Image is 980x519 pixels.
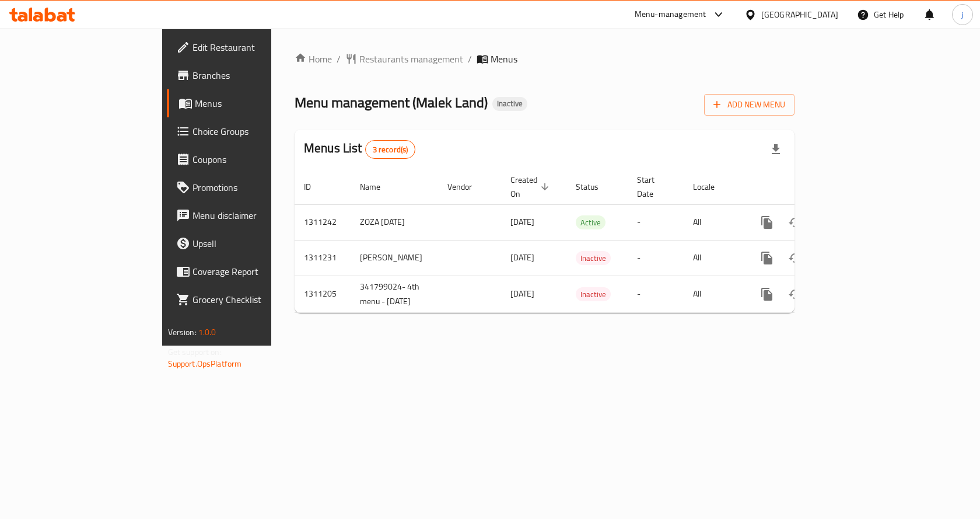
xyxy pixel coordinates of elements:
[192,264,317,278] span: Coverage Report
[167,257,326,285] a: Coverage Report
[167,229,326,257] a: Upsell
[713,97,785,112] span: Add New Menu
[192,292,317,306] span: Grocery Checklist
[684,240,744,276] td: All
[961,8,963,21] span: j
[345,52,463,66] a: Restaurants management
[492,99,527,109] span: Inactive
[576,252,611,265] span: Inactive
[168,344,222,360] span: Get support on:
[628,240,684,276] td: -
[192,152,317,166] span: Coupons
[167,173,326,201] a: Promotions
[781,244,809,272] button: Change Status
[192,236,317,250] span: Upsell
[762,135,790,163] div: Export file
[492,97,527,111] div: Inactive
[167,33,326,61] a: Edit Restaurant
[337,52,341,66] li: /
[684,204,744,240] td: All
[304,180,326,194] span: ID
[693,180,730,194] span: Locale
[576,287,611,301] div: Inactive
[753,244,781,272] button: more
[167,145,326,173] a: Coupons
[195,96,317,110] span: Menus
[491,52,517,66] span: Menus
[637,173,670,201] span: Start Date
[753,208,781,236] button: more
[167,89,326,117] a: Menus
[447,180,487,194] span: Vendor
[167,201,326,229] a: Menu disclaimer
[168,325,197,340] span: Version:
[295,169,874,313] table: enhanced table
[744,169,874,205] th: Actions
[468,52,472,66] li: /
[304,140,415,159] h2: Menus List
[576,288,611,301] span: Inactive
[510,173,552,201] span: Created On
[351,204,438,240] td: ZOZA [DATE]
[167,117,326,145] a: Choice Groups
[576,216,605,229] span: Active
[192,124,317,138] span: Choice Groups
[761,8,838,21] div: [GEOGRAPHIC_DATA]
[167,61,326,89] a: Branches
[576,180,614,194] span: Status
[684,276,744,312] td: All
[510,214,534,229] span: [DATE]
[192,208,317,222] span: Menu disclaimer
[295,52,794,66] nav: breadcrumb
[704,94,794,116] button: Add New Menu
[781,208,809,236] button: Change Status
[781,280,809,308] button: Change Status
[351,276,438,312] td: 341799024- 4th menu - [DATE]
[366,144,415,155] span: 3 record(s)
[635,8,706,22] div: Menu-management
[351,240,438,276] td: [PERSON_NAME]
[192,40,317,54] span: Edit Restaurant
[168,356,242,371] a: Support.OpsPlatform
[628,204,684,240] td: -
[753,280,781,308] button: more
[359,52,463,66] span: Restaurants management
[365,140,416,159] div: Total records count
[576,215,605,229] div: Active
[510,250,534,265] span: [DATE]
[192,180,317,194] span: Promotions
[192,68,317,82] span: Branches
[198,325,216,340] span: 1.0.0
[295,89,488,116] span: Menu management ( Malek Land )
[510,286,534,301] span: [DATE]
[628,276,684,312] td: -
[167,285,326,314] a: Grocery Checklist
[360,180,395,194] span: Name
[576,251,611,265] div: Inactive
